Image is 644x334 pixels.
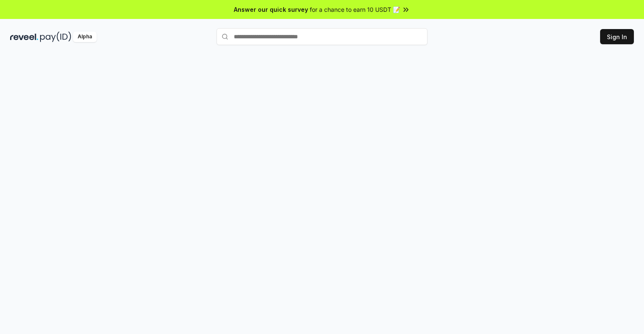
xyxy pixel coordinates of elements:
[310,5,400,14] span: for a chance to earn 10 USDT 📝
[40,32,71,42] img: pay_id
[600,29,634,44] button: Sign In
[73,32,97,42] div: Alpha
[234,5,308,14] span: Answer our quick survey
[10,32,38,42] img: reveel_dark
